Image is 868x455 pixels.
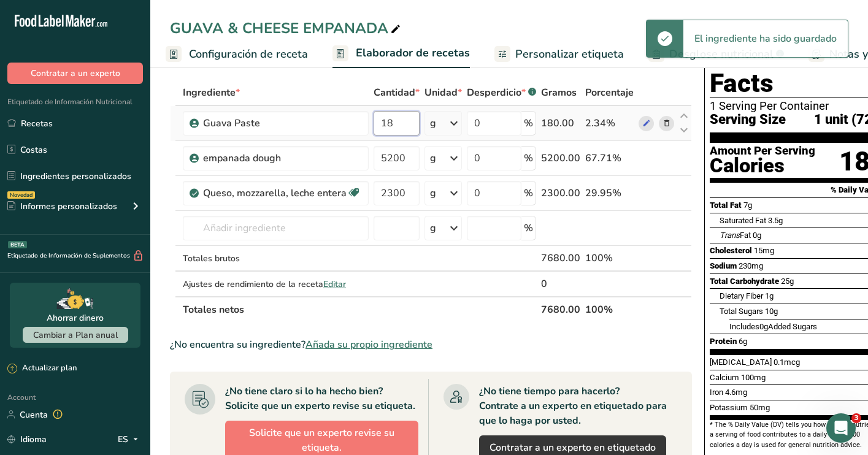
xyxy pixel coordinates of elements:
[166,40,308,68] a: Configuración de receta
[743,201,752,210] span: 7g
[710,261,737,270] span: Sodium
[47,312,104,324] div: Ahorrar dinero
[430,151,436,166] div: g
[710,357,772,367] span: [MEDICAL_DATA]
[305,337,432,352] span: Añada su propio ingrediente
[710,112,786,128] span: Serving Size
[710,337,737,346] span: Protein
[583,296,636,322] th: 100%
[729,322,817,331] span: Includes Added Sugars
[759,322,768,331] span: 0g
[183,278,369,291] div: Ajustes de rendimiento de la receta
[374,85,420,100] span: Cantidad
[33,329,118,341] span: Cambiar a Plan anual
[826,413,856,443] iframe: Intercom live chat
[430,116,436,131] div: g
[7,200,117,213] div: Informes personalizados
[7,63,143,84] button: Contratar a un experto
[479,384,677,428] div: ¿No tiene tiempo para hacerlo? Contrate a un experto en etiquetado para que lo haga por usted.
[753,231,761,240] span: 0g
[515,46,624,63] span: Personalizar etiqueta
[170,17,403,39] div: GUAVA & CHEESE EMPANADA
[183,252,369,265] div: Totales brutos
[720,231,740,240] i: Trans
[585,151,634,166] div: 67.71%
[739,261,763,270] span: 230mg
[189,46,308,63] span: Configuración de receta
[424,85,462,100] span: Unidad
[170,337,692,352] div: ¿No encuentra su ingrediente?
[467,85,536,100] div: Desperdicio
[765,291,774,300] span: 1g
[585,116,634,131] div: 2.34%
[323,278,346,290] span: Editar
[720,307,763,316] span: Total Sugars
[23,327,128,343] button: Cambiar a Plan anual
[781,277,794,286] span: 25g
[430,221,436,235] div: g
[710,277,779,286] span: Total Carbohydrate
[7,429,47,450] a: Idioma
[356,45,470,61] span: Elaborador de recetas
[710,403,748,412] span: Potassium
[203,151,356,166] div: empanada dough
[710,201,742,210] span: Total Fat
[710,388,723,397] span: Iron
[774,357,800,367] span: 0.1mcg
[541,151,580,166] div: 5200.00
[183,216,369,240] input: Añadir ingrediente
[8,241,27,248] div: BETA
[541,116,580,131] div: 180.00
[541,251,580,266] div: 7680.00
[180,296,539,322] th: Totales netos
[585,251,634,266] div: 100%
[765,307,778,316] span: 10g
[585,186,634,201] div: 29.95%
[332,39,470,69] a: Elaborador de recetas
[741,373,766,382] span: 100mg
[225,384,415,413] div: ¿No tiene claro si lo ha hecho bien? Solicite que un experto revise su etiqueta.
[236,426,408,455] span: Solicite que un experto revise su etiqueta.
[750,403,770,412] span: 50mg
[720,216,766,225] span: Saturated Fat
[203,116,356,131] div: Guava Paste
[710,157,815,175] div: Calories
[710,145,815,157] div: Amount Per Serving
[754,246,774,255] span: 15mg
[710,373,739,382] span: Calcium
[430,186,436,201] div: g
[851,413,861,423] span: 3
[585,85,634,100] span: Porcentaje
[183,85,240,100] span: Ingrediente
[720,231,751,240] span: Fat
[720,291,763,300] span: Dietary Fiber
[710,246,752,255] span: Cholesterol
[7,362,77,375] div: Actualizar plan
[539,296,583,322] th: 7680.00
[725,388,747,397] span: 4.6mg
[118,432,143,446] div: ES
[541,186,580,201] div: 2300.00
[541,85,577,100] span: Gramos
[683,20,848,57] div: El ingrediente ha sido guardado
[541,277,580,291] div: 0
[739,337,747,346] span: 6g
[203,186,347,201] div: Queso, mozzarella, leche entera
[768,216,783,225] span: 3.5g
[7,191,35,199] div: Novedad
[494,40,624,68] a: Personalizar etiqueta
